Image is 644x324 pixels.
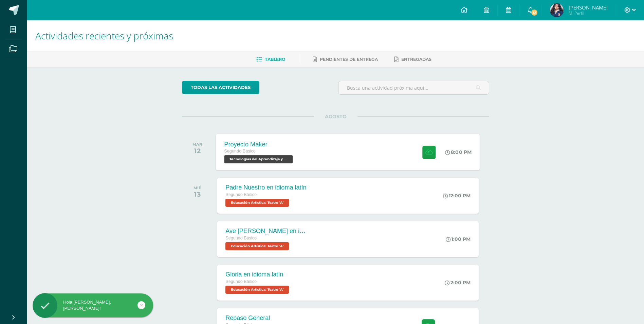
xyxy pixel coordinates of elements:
a: todas las Actividades [182,81,259,94]
span: AGOSTO [314,113,357,120]
input: Busca una actividad próxima aquí... [338,81,489,94]
span: Segundo Básico [225,279,257,284]
div: 8:00 PM [445,149,472,155]
span: Mi Perfil [569,10,608,16]
a: Tablero [256,54,285,65]
span: Actividades recientes y próximas [35,29,173,42]
span: Educación Artística: Teatro 'A' [225,242,289,250]
span: Segundo Básico [225,192,257,197]
span: Entregadas [401,57,431,62]
div: 13 [194,190,201,198]
img: 1673e0d1dc3c4a29ea6c874037386413.png [550,3,564,17]
a: Entregadas [394,54,431,65]
span: Tecnologías del Aprendizaje y la Comunicación 'A' [224,155,293,163]
span: Segundo Básico [224,149,256,154]
a: Pendientes de entrega [313,54,378,65]
span: 12 [531,9,538,16]
span: Educación Artística: Teatro 'A' [225,199,289,207]
span: Educación Artística: Teatro 'A' [225,286,289,294]
span: [PERSON_NAME] [569,4,608,11]
span: Segundo Básico [225,236,257,240]
div: 1:00 PM [446,236,471,242]
div: 12 [192,147,202,155]
div: Ave [PERSON_NAME] en idioma latín. [225,228,307,235]
div: Proyecto Maker [224,141,295,148]
div: 2:00 PM [445,280,471,286]
div: Gloria en idioma latín [225,271,291,278]
div: Hola [PERSON_NAME], [PERSON_NAME]! [33,299,153,311]
span: Tablero [265,57,285,62]
div: MAR [192,142,202,147]
div: 12:00 PM [443,193,471,199]
div: Repaso General [225,314,270,322]
div: MIÉ [194,185,201,190]
div: Padre Nuestro en idioma latín [225,184,306,191]
span: Pendientes de entrega [320,57,378,62]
